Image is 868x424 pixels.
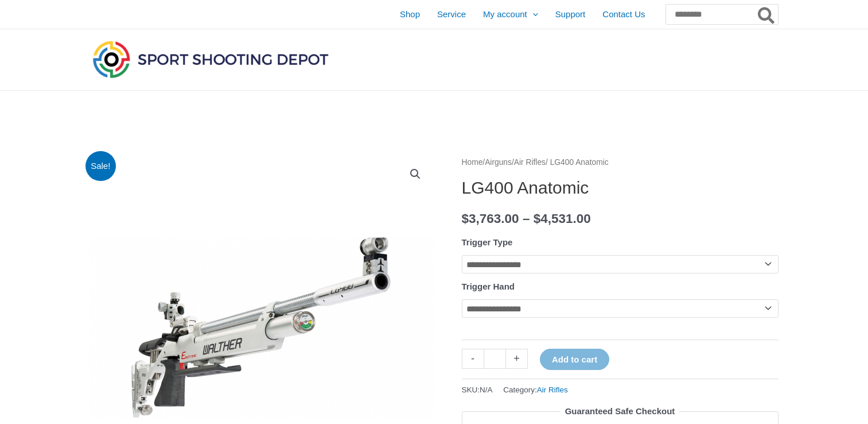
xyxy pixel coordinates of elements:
[537,386,568,394] a: Air Rifles
[90,38,331,80] img: Sport Shooting Depot
[462,282,515,291] label: Trigger Hand
[514,158,546,167] a: Air Rifles
[462,155,779,170] nav: Breadcrumb
[462,211,519,226] bdi: 3,763.00
[462,211,469,226] span: $
[480,386,493,394] span: N/A
[506,349,528,369] a: +
[540,349,609,370] button: Add to cart
[405,164,426,184] a: View full-screen image gallery
[534,211,591,226] bdi: 4,531.00
[462,349,484,369] a: -
[462,237,513,247] label: Trigger Type
[503,383,568,397] span: Category:
[756,5,778,24] button: Search
[462,383,493,397] span: SKU:
[485,158,512,167] a: Airguns
[560,403,680,419] legend: Guaranteed Safe Checkout
[85,151,116,182] span: Sale!
[462,158,483,167] a: Home
[534,211,541,226] span: $
[462,178,779,198] h1: LG400 Anatomic
[523,211,530,226] span: –
[484,349,506,369] input: Product quantity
